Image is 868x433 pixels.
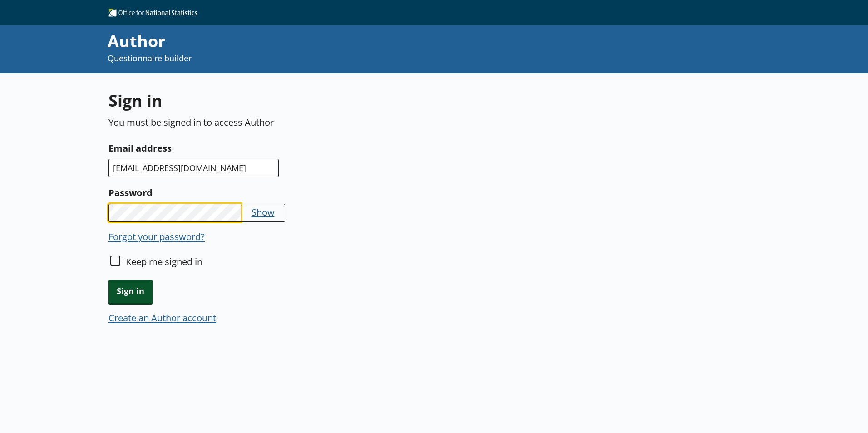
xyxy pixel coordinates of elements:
button: Sign in [108,280,153,303]
label: Email address [108,141,536,155]
label: Password [108,185,536,200]
label: Keep me signed in [126,255,202,268]
button: Create an Author account [108,311,216,324]
button: Show [252,206,275,218]
div: Author [108,30,584,53]
h1: Sign in [108,89,536,112]
button: Forgot your password? [108,230,205,243]
p: You must be signed in to access Author [108,116,536,128]
p: Questionnaire builder [108,53,584,64]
